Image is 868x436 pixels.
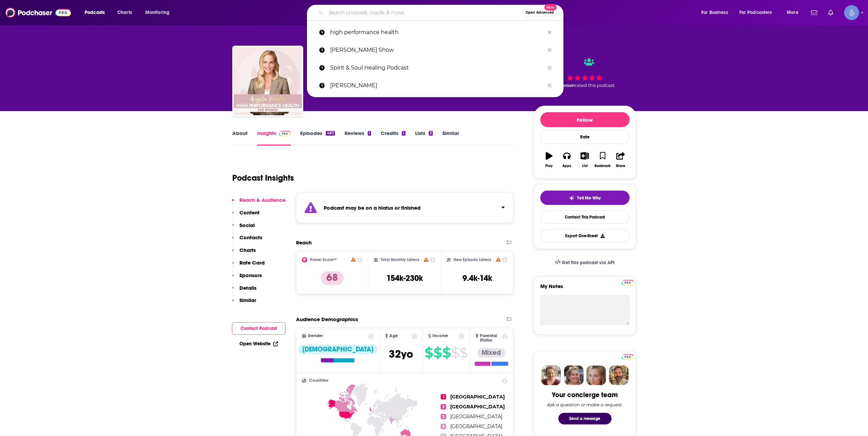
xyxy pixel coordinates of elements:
[80,7,114,18] button: open menu
[441,394,446,400] span: 1
[540,210,630,224] a: Contact This Podcast
[544,4,557,11] span: New
[296,316,358,322] h2: Audience Demographics
[313,5,570,20] div: Search podcasts, credits, & more...
[577,195,601,201] span: Tell Me Why
[307,24,563,41] a: high performance health
[451,347,459,358] span: $
[326,131,335,136] div: 487
[279,131,291,136] img: Podchaser Pro
[5,6,71,19] img: Podchaser - Follow, Share and Rate Podcasts
[381,130,405,146] a: Credits1
[232,297,256,310] button: Similar
[549,254,620,271] a: Get this podcast via API
[324,205,421,211] strong: Podcast may be on a hiatus or finished
[389,347,413,361] span: 32 yo
[735,7,782,18] button: open menu
[330,77,544,94] p: cynthia thurlow
[808,7,820,18] a: Show notifications dropdown
[232,247,256,259] button: Charts
[576,148,593,172] button: List
[526,11,554,14] span: Open Advanced
[232,322,285,335] button: Contact Podcast
[450,414,502,420] span: [GEOGRAPHIC_DATA]
[232,130,248,146] a: About
[477,348,505,358] div: Mixed
[232,197,285,209] button: Reach & Audience
[552,391,618,399] div: Your concierge team
[534,52,636,94] div: 1 personrated this podcast
[540,191,630,205] button: tell me why sparkleTell Me Why
[441,414,446,419] span: 3
[239,209,260,216] p: Content
[594,148,612,172] button: Bookmark
[232,209,260,222] button: Content
[454,257,491,262] h2: New Episode Listens
[239,234,262,241] p: Contacts
[609,365,629,385] img: Jon Profile
[330,59,544,77] p: Spirit & Soul Healing Podcast
[450,394,505,400] span: [GEOGRAPHIC_DATA]
[622,280,634,285] img: Podchaser Pro
[432,334,448,338] span: Income
[239,297,256,303] p: Similar
[232,222,255,235] button: Social
[310,257,337,262] h2: Power Score™
[326,7,523,18] input: Search podcasts, credits, & more...
[307,77,563,94] a: [PERSON_NAME]
[307,41,563,59] a: [PERSON_NAME] Show
[117,8,132,17] span: Charts
[239,197,285,203] p: Reach & Audience
[782,7,807,18] button: open menu
[558,413,612,424] button: Send a message
[586,365,606,385] img: Jules Profile
[825,7,836,18] a: Show notifications dropdown
[540,148,558,172] button: Play
[321,271,343,285] p: 68
[622,354,634,360] img: Podchaser Pro
[622,353,634,360] a: Pro website
[562,260,615,266] span: Get this podcast via API
[701,8,728,17] span: For Business
[545,164,553,168] div: Play
[547,402,623,407] div: Ask a question or make a request.
[562,164,571,168] div: Apps
[368,131,371,136] div: 1
[569,195,574,201] img: tell me why sparkle
[402,131,405,136] div: 1
[232,285,256,297] button: Details
[575,83,615,88] span: rated this podcast
[442,130,459,146] a: Similar
[844,5,859,20] img: User Profile
[622,279,634,285] a: Pro website
[232,173,294,183] h1: Podcast Insights
[844,5,859,20] span: Logged in as Spiral5-G1
[239,285,256,291] p: Details
[330,24,544,41] p: high performance health
[612,148,629,172] button: Share
[113,7,136,18] a: Charts
[425,347,433,358] span: $
[540,229,630,242] button: Export One-Sheet
[381,257,419,262] h2: Total Monthly Listens
[298,345,378,354] div: [DEMOGRAPHIC_DATA]
[300,130,335,146] a: Episodes487
[616,164,625,168] div: Share
[239,341,278,347] a: Open Website
[232,272,262,285] button: Sponsors
[309,378,328,383] span: Countries
[308,334,323,338] span: Gender
[787,8,798,17] span: More
[232,259,265,272] button: Rate Card
[257,130,291,146] a: InsightsPodchaser Pro
[441,404,446,409] span: 2
[433,347,442,358] span: $
[540,112,630,127] button: Follow
[541,365,561,385] img: Sydney Profile
[85,8,105,17] span: Podcasts
[296,239,312,246] h2: Reach
[450,404,505,410] span: [GEOGRAPHIC_DATA]
[540,283,630,295] label: My Notes
[582,164,588,168] div: List
[330,41,544,59] p: Cheri Hill Show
